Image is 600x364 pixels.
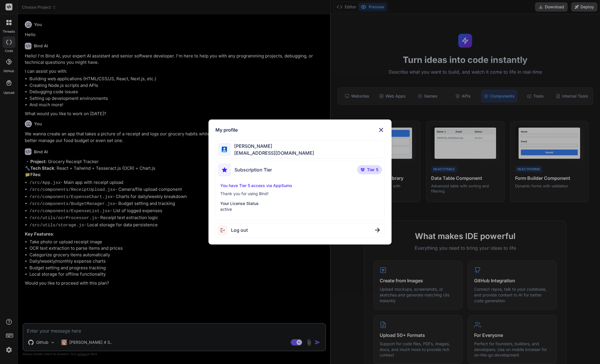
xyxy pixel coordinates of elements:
img: close [375,228,380,232]
span: Tier 5 [367,167,379,173]
img: subscription [218,163,231,176]
p: active [220,206,380,212]
img: profile [222,147,227,152]
span: [EMAIL_ADDRESS][DOMAIN_NAME] [231,150,314,156]
p: You have Tier 5 access via AppSumo [220,183,380,188]
p: Thank you for using Bind! [220,191,380,197]
h1: My profile [215,126,238,133]
span: Subscription Tier [234,166,272,173]
span: Log out [231,227,248,234]
img: logout [218,225,231,235]
p: Your License Status [220,201,380,206]
img: premium [361,168,365,171]
span: [PERSON_NAME] [231,143,314,150]
img: close [378,126,385,133]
